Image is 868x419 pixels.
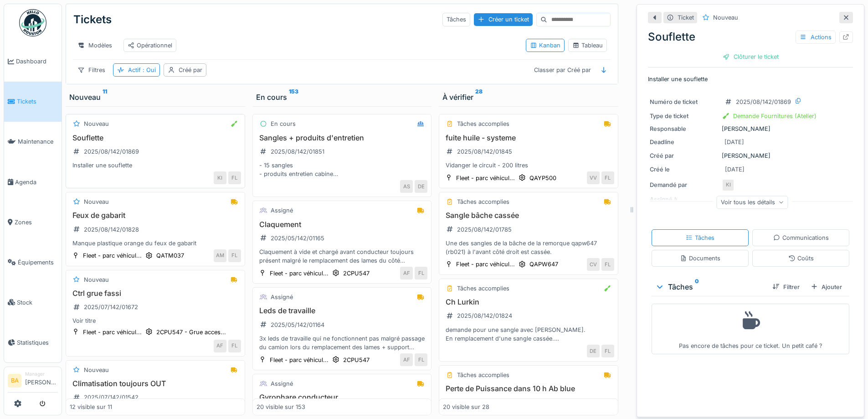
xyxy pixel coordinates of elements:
a: BA Manager[PERSON_NAME] [8,371,58,393]
div: Responsable [650,124,718,133]
div: - 15 sangles - produits entretien cabine - produits nettoyant de carreaux - sprays lubrifiant. - ... [257,161,428,178]
div: Voir tous les détails [717,196,788,209]
div: Claquement à vide et chargé avant conducteur toujours présent malgré le remplacement des lames du... [257,248,428,265]
div: 2CPU547 [343,269,370,278]
div: Filtres [73,63,109,77]
div: Vidanger le circuit - 200 litres [443,161,614,170]
div: Tableau [572,41,603,50]
div: Tâches accomplies [457,197,509,206]
div: demande pour une sangle avec [PERSON_NAME]. En remplacement d'une sangle cassée. Chauffeur Lurkin [443,326,614,343]
div: Numéro de ticket [650,98,718,106]
div: Fleet - parc véhicul... [270,269,329,278]
div: Manager [25,371,58,378]
div: 3x leds de travaille qui ne fonctionnent pas malgré passage du camion lors du remplacement des la... [257,334,428,352]
div: Installer une souflette [70,161,241,170]
div: Kanban [530,41,560,50]
div: Tâches [686,233,714,242]
div: Demande Fournitures (Atelier) [733,112,817,120]
div: Clôturer le ticket [719,51,782,63]
div: 20 visible sur 28 [443,403,489,411]
div: FL [601,258,614,271]
div: En cours [256,92,428,103]
div: Ajouter [807,281,846,293]
a: Agenda [4,162,62,202]
img: Badge_color-CXgf-gQk.svg [19,9,46,36]
div: Opérationnel [128,41,172,50]
h3: fuite huile - systeme [443,134,614,142]
h3: Ctrl grue fassi [70,289,241,298]
span: Statistiques [17,338,58,347]
div: AF [214,340,226,352]
div: FL [601,345,614,357]
div: Créé le [650,165,718,174]
div: AF [400,353,413,366]
div: DE [587,345,600,357]
h3: Sangles + produits d'entretien [257,134,428,142]
a: Équipements [4,242,62,282]
div: Assigné [271,206,293,215]
div: Fleet - parc véhicul... [456,260,515,269]
h3: Gyrophare conducteur [257,393,428,402]
h3: Climatisation toujours OUT [70,379,241,388]
h3: Feux de gabarit [70,211,241,220]
div: QAPW647 [529,260,558,269]
div: Documents [680,254,720,263]
div: Manque plastique orange du feux de gabarit [70,239,241,248]
li: [PERSON_NAME] [25,371,58,390]
div: Créé par [650,151,718,160]
div: Tâches [442,13,470,26]
div: Assigné [271,379,293,388]
div: Demandé par [650,181,718,189]
div: Coûts [788,254,814,263]
div: Tâches accomplies [457,371,509,379]
h3: Sangle bâche cassée [443,211,614,220]
div: DE [415,180,427,193]
div: AF [400,267,413,279]
span: : Oui [141,67,156,73]
div: FL [415,267,427,279]
div: 2CPU547 [343,356,370,364]
span: Agenda [15,178,58,186]
div: Type de ticket [650,112,718,120]
div: Assigné [271,293,293,301]
div: Nouveau [84,119,109,128]
div: 2025/08/142/01824 [457,311,512,320]
div: AS [400,180,413,193]
span: Tickets [17,97,58,106]
div: Communications [773,233,829,242]
div: Tâches accomplies [457,119,509,128]
span: Zones [15,218,58,227]
div: 2025/07/142/01672 [84,303,138,311]
div: VV [587,171,600,184]
div: Nouveau [84,275,109,284]
div: Classer par Créé par [530,63,595,77]
h3: Perte de Puissance dans 10 h Ab blue [443,384,614,393]
div: Pas encore de tâches pour ce ticket. Un petit café ? [657,308,843,350]
div: Fleet - parc véhicul... [83,328,142,336]
div: À vérifier [442,92,615,103]
div: [PERSON_NAME] [650,124,851,133]
div: FL [228,171,241,184]
div: FL [228,340,241,352]
sup: 28 [475,92,483,103]
div: 2CPU547 - Grue acces... [156,328,226,336]
div: Nouveau [713,13,738,22]
a: Stock [4,282,62,322]
div: 2025/08/142/01785 [457,225,512,234]
div: 20 visible sur 153 [257,403,305,411]
div: 2025/08/142/01869 [736,98,791,106]
div: Souflette [648,29,853,45]
div: Une des sangles de la bâche de la remorque qapw647 (rb021) à l'avant côté droit est cassée. [443,239,614,256]
p: Installer une souflette [648,75,853,83]
div: Deadline [650,138,718,146]
div: Actif [128,66,156,74]
div: 2025/05/142/01164 [271,321,324,329]
div: Nouveau [84,197,109,206]
div: Tâches [655,281,765,292]
a: Statistiques [4,322,62,362]
sup: 0 [695,281,699,292]
div: Nouveau [84,366,109,374]
div: [DATE] [725,165,745,174]
span: Dashboard [16,57,58,66]
div: Fleet - parc véhicul... [83,251,142,260]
